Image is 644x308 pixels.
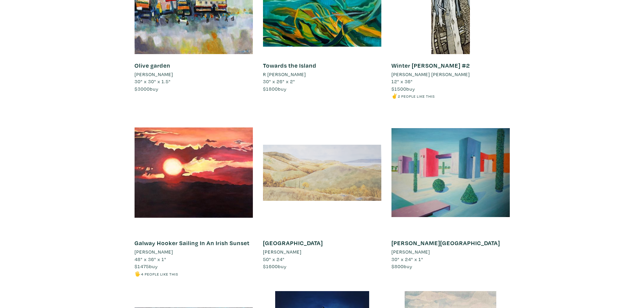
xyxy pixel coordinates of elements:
[263,71,381,78] a: R [PERSON_NAME]
[391,86,415,92] span: buy
[391,86,406,92] span: $1500
[391,256,423,262] span: 30" x 24" x 1"
[263,256,285,262] span: 50" x 24"
[263,62,316,69] a: Towards the Island
[135,248,173,256] li: [PERSON_NAME]
[263,263,287,269] span: buy
[391,71,470,78] li: [PERSON_NAME] [PERSON_NAME]
[135,248,253,256] a: [PERSON_NAME]
[135,270,253,278] li: 🖐️
[391,239,500,247] a: [PERSON_NAME][GEOGRAPHIC_DATA]
[391,248,510,256] a: [PERSON_NAME]
[263,248,381,256] a: [PERSON_NAME]
[135,239,249,247] a: Galway Hooker Sailing In An Irish Sunset
[398,94,435,99] small: 2 people like this
[263,71,306,78] li: R [PERSON_NAME]
[135,263,158,269] span: buy
[135,62,170,69] a: Olive garden
[263,239,323,247] a: [GEOGRAPHIC_DATA]
[135,256,166,262] span: 48" x 36" x 1"
[263,86,287,92] span: buy
[263,263,278,269] span: $1600
[135,86,150,92] span: $3000
[391,62,470,69] a: Winter [PERSON_NAME] #2
[135,71,173,78] li: [PERSON_NAME]
[135,86,159,92] span: buy
[391,263,412,269] span: buy
[141,271,178,277] small: 4 people like this
[391,263,404,269] span: $800
[135,263,149,269] span: $1475
[391,248,430,256] li: [PERSON_NAME]
[135,78,171,85] span: 30" x 30" x 1.5"
[391,78,413,85] span: 12" x 36"
[135,71,253,78] a: [PERSON_NAME]
[263,248,302,256] li: [PERSON_NAME]
[263,78,295,85] span: 30" x 26" x 2"
[391,71,510,78] a: [PERSON_NAME] [PERSON_NAME]
[263,86,278,92] span: $1800
[391,92,510,100] li: ✌️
